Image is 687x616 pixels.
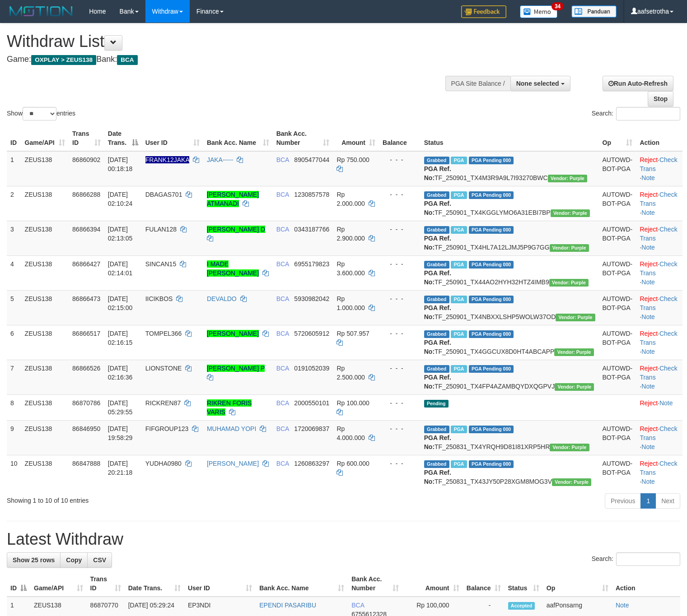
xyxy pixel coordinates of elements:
span: PGA Pending [469,330,514,338]
a: [PERSON_NAME] P [207,365,265,372]
td: 2 [7,186,21,221]
div: Showing 1 to 10 of 10 entries [7,492,280,505]
span: Copy 0191052039 to clipboard [294,365,329,372]
th: Amount: activate to sort column ascending [333,125,379,151]
a: Reject [640,365,658,372]
span: BCA [276,156,289,163]
span: Copy [66,556,82,564]
td: AUTOWD-BOT-PGA [599,420,636,455]
a: MUHAMAD YOPI [207,425,256,432]
th: Balance [379,125,421,151]
th: Date Trans.: activate to sort column ascending [125,571,184,597]
span: Nama rekening ada tanda titik/strip, harap diedit [145,156,189,163]
b: PGA Ref. No: [424,469,451,485]
span: Marked by aafpengsreynich [451,226,467,234]
span: Rp 507.957 [336,330,369,337]
td: · · [636,420,682,455]
td: ZEUS138 [21,290,69,325]
span: Rp 2.900.000 [336,226,365,242]
span: 86870786 [72,399,100,407]
span: Copy 1230857578 to clipboard [294,191,329,198]
label: Show entries [7,107,75,120]
span: Grabbed [424,157,449,164]
span: 86866473 [72,295,100,302]
span: [DATE] 19:58:29 [108,425,133,441]
div: - - - [383,364,417,373]
span: Pending [424,400,449,408]
div: - - - [383,259,417,269]
th: Status [421,125,599,151]
span: Marked by aafpengsreynich [451,261,467,269]
td: AUTOWD-BOT-PGA [599,151,636,186]
select: Showentries [23,107,56,120]
a: Check Trans [640,156,677,172]
span: Vendor URL: https://trx4.1velocity.biz [552,478,591,486]
td: TF_250831_TX4YRQH9D81I81XRP5HR [421,420,599,455]
span: RICKREN87 [145,399,181,407]
a: Note [641,244,655,251]
td: TF_250901_TX4GGCUX8D0HT4ABCAPP [421,325,599,360]
span: Grabbed [424,460,449,468]
span: OXPLAY > ZEUS138 [31,55,96,65]
a: Check Trans [640,295,677,311]
a: Check Trans [640,365,677,381]
th: Op: activate to sort column ascending [599,125,636,151]
b: PGA Ref. No: [424,269,451,286]
th: User ID: activate to sort column ascending [142,125,203,151]
a: 1 [640,493,656,509]
img: Feedback.jpg [461,5,506,18]
td: TF_250901_TX4NBXXLSHP5WOLW37OD [421,290,599,325]
td: 4 [7,255,21,290]
td: TF_250901_TX4KGGLYMO6A31EBI7BP [421,186,599,221]
span: FIFGROUP123 [145,425,189,432]
span: Copy 1720069837 to clipboard [294,425,329,432]
a: Reject [640,260,658,268]
span: Vendor URL: https://trx4.1velocity.biz [554,348,594,356]
span: 86846950 [72,425,100,432]
span: Rp 2.000.000 [336,191,365,207]
th: Trans ID: activate to sort column ascending [87,571,125,597]
span: Vendor URL: https://trx4.1velocity.biz [551,209,590,217]
span: PGA Pending [469,261,514,269]
div: - - - [383,190,417,199]
td: ZEUS138 [21,360,69,394]
td: · · [636,290,682,325]
span: TOMPEL366 [145,330,182,337]
a: Check Trans [640,226,677,242]
td: TF_250901_TX4HL7A12LJMJ5P9G7GG [421,221,599,255]
th: Game/API: activate to sort column ascending [30,571,87,597]
a: Reject [640,295,658,302]
th: Bank Acc. Number: activate to sort column ascending [273,125,333,151]
span: 86866517 [72,330,100,337]
span: Rp 750.000 [336,156,369,163]
h4: Game: Bank: [7,55,449,64]
th: User ID: activate to sort column ascending [184,571,256,597]
span: BCA [276,460,289,467]
img: MOTION_logo.png [7,5,75,18]
input: Search: [616,552,680,566]
th: Date Trans.: activate to sort column descending [104,125,142,151]
td: · · [636,221,682,255]
span: [DATE] 00:18:18 [108,156,133,172]
img: Button%20Memo.svg [520,5,558,18]
span: PGA Pending [469,191,514,199]
span: YUDHA0980 [145,460,182,467]
span: Copy 5930982042 to clipboard [294,295,329,302]
div: - - - [383,398,417,408]
span: BCA [276,226,289,233]
span: 34 [551,2,564,10]
a: Note [641,478,655,485]
th: Bank Acc. Name: activate to sort column ascending [256,571,348,597]
td: · · [636,360,682,394]
div: - - - [383,225,417,234]
div: - - - [383,329,417,338]
td: ZEUS138 [21,325,69,360]
a: Check Trans [640,260,677,277]
td: 5 [7,290,21,325]
td: ZEUS138 [21,151,69,186]
td: · · [636,255,682,290]
span: CSV [93,556,106,564]
span: Marked by aafpengsreynich [451,191,467,199]
span: Grabbed [424,261,449,269]
span: Grabbed [424,365,449,373]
